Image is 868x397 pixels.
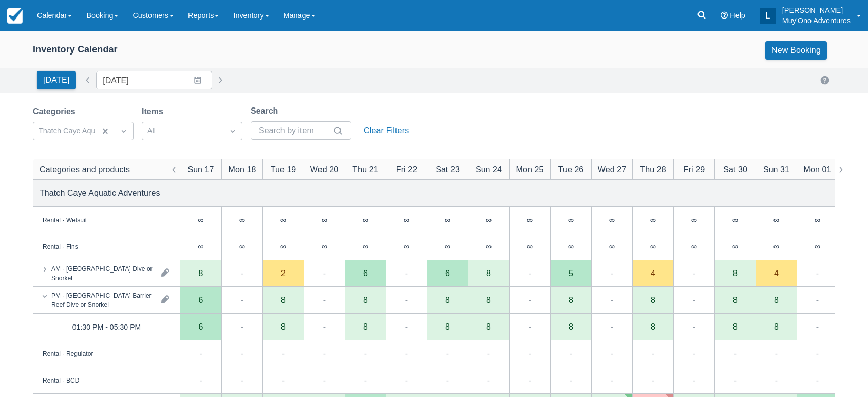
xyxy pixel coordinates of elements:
[323,267,326,279] div: -
[816,374,819,386] div: -
[364,374,367,386] div: -
[96,71,212,89] input: Date
[509,207,550,233] div: ∞
[815,215,820,224] div: ∞
[487,347,490,359] div: -
[611,294,613,306] div: -
[280,242,286,250] div: ∞
[782,5,851,15] p: [PERSON_NAME]
[804,163,832,175] div: Mon 01
[281,322,286,331] div: 8
[816,320,819,333] div: -
[363,215,368,224] div: ∞
[569,296,573,304] div: 8
[732,242,738,250] div: ∞
[569,322,573,331] div: 8
[527,215,533,224] div: ∞
[251,105,282,117] label: Search
[550,314,591,340] div: 8
[765,41,827,60] a: New Booking
[445,242,450,250] div: ∞
[199,347,202,359] div: -
[816,347,819,359] div: -
[550,233,591,260] div: ∞
[445,296,450,304] div: 8
[405,320,408,333] div: -
[673,233,714,260] div: ∞
[529,267,531,279] div: -
[386,233,427,260] div: ∞
[486,242,492,250] div: ∞
[693,347,695,359] div: -
[345,207,386,233] div: ∞
[304,233,345,260] div: ∞
[774,269,779,277] div: 4
[486,215,492,224] div: ∞
[239,215,245,224] div: ∞
[40,163,130,175] div: Categories and products
[427,314,468,340] div: 8
[37,71,76,89] button: [DATE]
[591,233,632,260] div: ∞
[609,215,615,224] div: ∞
[650,215,656,224] div: ∞
[322,215,327,224] div: ∞
[323,347,326,359] div: -
[693,374,695,386] div: -
[775,347,778,359] div: -
[797,233,838,260] div: ∞
[733,269,738,277] div: 8
[693,294,695,306] div: -
[734,347,737,359] div: -
[797,207,838,233] div: ∞
[33,105,80,118] label: Categories
[527,242,533,250] div: ∞
[436,163,460,175] div: Sat 23
[529,374,531,386] div: -
[142,105,167,118] label: Items
[282,374,285,386] div: -
[180,233,221,260] div: ∞
[609,242,615,250] div: ∞
[259,121,331,140] input: Search by item
[693,267,695,279] div: -
[611,320,613,333] div: -
[7,8,23,24] img: checkfront-main-nav-mini-logo.png
[632,207,673,233] div: ∞
[281,296,286,304] div: 8
[568,215,574,224] div: ∞
[262,233,304,260] div: ∞
[198,215,203,224] div: ∞
[568,242,574,250] div: ∞
[652,347,654,359] div: -
[714,314,756,340] div: 8
[199,322,203,331] div: 6
[180,314,221,340] div: 6
[529,347,531,359] div: -
[323,374,326,386] div: -
[815,242,820,250] div: ∞
[756,207,797,233] div: ∞
[487,374,490,386] div: -
[323,294,326,306] div: -
[405,294,408,306] div: -
[693,320,695,333] div: -
[486,269,491,277] div: 8
[404,215,409,224] div: ∞
[558,163,584,175] div: Tue 26
[529,320,531,333] div: -
[281,269,286,277] div: 2
[51,291,153,309] div: PM - [GEOGRAPHIC_DATA] Barrier Reef Dive or Snorkel
[529,294,531,306] div: -
[816,294,819,306] div: -
[405,374,408,386] div: -
[651,269,655,277] div: 4
[280,215,286,224] div: ∞
[241,267,243,279] div: -
[476,163,502,175] div: Sun 24
[816,267,819,279] div: -
[446,374,449,386] div: -
[405,347,408,359] div: -
[199,296,203,304] div: 6
[651,322,655,331] div: 8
